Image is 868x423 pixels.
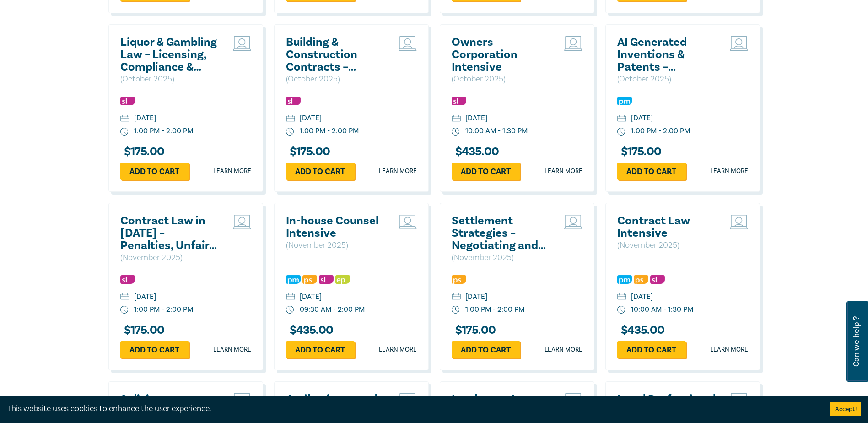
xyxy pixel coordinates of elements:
[730,215,748,229] img: Live Stream
[617,306,625,314] img: watch
[452,163,520,180] a: Add to cart
[617,36,716,73] a: AI Generated Inventions & Patents – Navigating Legal Uncertainty
[302,275,317,284] img: Professional Skills
[300,304,365,315] div: 09:30 AM - 2:00 PM
[120,215,219,252] h2: Contract Law in [DATE] – Penalties, Unfair Terms & Unconscionable Conduct
[120,115,129,123] img: calendar
[465,304,524,315] div: 1:00 PM - 2:00 PM
[286,73,384,85] p: ( October 2025 )
[564,36,582,51] img: Live Stream
[399,393,417,408] img: Live Stream
[399,36,417,51] img: Live Stream
[300,126,359,136] div: 1:00 PM - 2:00 PM
[631,292,653,302] div: [DATE]
[617,324,665,336] h3: $ 435.00
[286,324,334,336] h3: $ 435.00
[286,275,301,284] img: Practice Management & Business Skills
[300,113,322,124] div: [DATE]
[7,403,817,415] div: This website uses cookies to enhance the user experience.
[120,293,129,301] img: calendar
[379,345,417,354] a: Learn more
[452,97,466,105] img: Substantive Law
[650,275,665,284] img: Substantive Law
[120,252,219,264] p: ( November 2025 )
[452,128,460,136] img: watch
[452,324,496,336] h3: $ 175.00
[617,128,625,136] img: watch
[710,345,748,354] a: Learn more
[452,115,461,123] img: calendar
[617,215,716,239] a: Contract Law Intensive
[120,146,165,158] h3: $ 175.00
[134,304,193,315] div: 1:00 PM - 2:00 PM
[617,115,626,123] img: calendar
[452,252,550,264] p: ( November 2025 )
[617,239,716,251] p: ( November 2025 )
[465,113,487,124] div: [DATE]
[452,341,520,358] a: Add to cart
[545,345,582,354] a: Learn more
[545,167,582,176] a: Learn more
[452,293,461,301] img: calendar
[286,115,295,123] img: calendar
[286,36,384,73] a: Building & Construction Contracts – Contract Interpretation following Pafburn
[617,97,632,105] img: Practice Management & Business Skills
[399,215,417,229] img: Live Stream
[213,345,251,354] a: Learn more
[286,306,294,314] img: watch
[452,146,499,158] h3: $ 435.00
[233,215,251,229] img: Live Stream
[631,113,653,124] div: [DATE]
[631,126,690,136] div: 1:00 PM - 2:00 PM
[286,163,355,180] a: Add to cart
[634,275,648,284] img: Professional Skills
[120,324,165,336] h3: $ 175.00
[233,393,251,408] img: Live Stream
[452,73,550,85] p: ( October 2025 )
[286,341,355,358] a: Add to cart
[452,215,550,252] a: Settlement Strategies – Negotiating and Advising on Offers of Settlement
[134,126,193,136] div: 1:00 PM - 2:00 PM
[319,275,334,284] img: Substantive Law
[120,97,135,105] img: Substantive Law
[134,113,156,124] div: [DATE]
[730,36,748,51] img: Live Stream
[300,292,322,302] div: [DATE]
[465,292,487,302] div: [DATE]
[564,215,582,229] img: Live Stream
[286,293,295,301] img: calendar
[631,304,693,315] div: 10:00 AM - 1:30 PM
[730,393,748,408] img: Live Stream
[286,239,384,251] p: ( November 2025 )
[465,126,528,136] div: 10:00 AM - 1:30 PM
[452,275,466,284] img: Professional Skills
[379,167,417,176] a: Learn more
[120,163,189,180] a: Add to cart
[452,36,550,73] a: Owners Corporation Intensive
[120,341,189,358] a: Add to cart
[710,167,748,176] a: Learn more
[120,128,129,136] img: watch
[233,36,251,51] img: Live Stream
[286,97,301,105] img: Substantive Law
[452,306,460,314] img: watch
[213,167,251,176] a: Learn more
[134,292,156,302] div: [DATE]
[286,215,384,239] a: In-house Counsel Intensive
[286,128,294,136] img: watch
[286,146,330,158] h3: $ 175.00
[452,393,550,418] a: Insolvency Law Intensive
[120,73,219,85] p: ( October 2025 )
[617,163,686,180] a: Add to cart
[617,73,716,85] p: ( October 2025 )
[120,36,219,73] a: Liquor & Gambling Law – Licensing, Compliance & Regulations
[120,306,129,314] img: watch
